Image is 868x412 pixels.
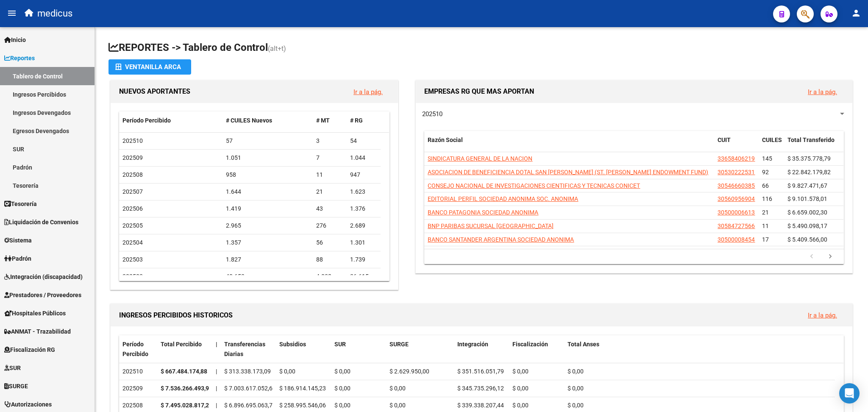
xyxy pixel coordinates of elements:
span: 30500006613 [718,209,755,216]
span: SURGE [4,381,28,391]
a: Ir a la pág. [353,88,383,96]
span: 33658406219 [718,155,755,162]
span: $ 35.375.778,79 [787,155,831,162]
datatable-header-cell: # RG [347,111,381,130]
span: CUILES [762,136,782,143]
button: Ventanilla ARCA [108,59,191,75]
span: Razón Social [428,136,463,143]
a: Ir a la pág. [808,88,837,96]
datatable-header-cell: Total Anses [564,335,835,363]
datatable-header-cell: Total Percibido [157,335,212,363]
span: $ 0,00 [512,385,529,392]
span: NUEVOS APORTANTES [119,87,190,95]
datatable-header-cell: Transferencias Diarias [221,335,276,363]
div: Open Intercom Messenger [839,383,860,404]
span: Transferencias Diarias [224,341,265,357]
span: | [216,385,217,392]
span: $ 0,00 [512,368,529,375]
span: Subsidios [279,341,306,348]
span: Período Percibido [122,341,148,357]
span: $ 0,00 [568,368,584,375]
button: Ir a la pág. [347,84,389,100]
span: ANMAT - Trazabilidad [4,327,71,336]
span: $ 6.896.695.063,72 [224,402,276,409]
span: # RG [350,117,363,124]
datatable-header-cell: CUILES [759,131,784,159]
span: 202506 [122,205,143,212]
h1: REPORTES -> Tablero de Control [108,41,854,56]
div: 56 [316,238,343,248]
span: Total Anses [568,341,599,348]
span: 30500008454 [718,236,755,243]
div: 54 [350,136,377,146]
div: 4.038 [316,272,343,281]
div: 21 [316,187,343,197]
span: Padrón [4,254,31,263]
span: Período Percibido [122,117,171,124]
span: Inicio [4,35,26,45]
span: $ 0,00 [279,368,295,375]
span: 30546660385 [718,182,755,189]
mat-icon: menu [7,8,17,18]
span: BANCO PATAGONIA SOCIEDAD ANONIMA [428,209,538,216]
span: $ 5.490.098,17 [787,223,827,229]
span: Reportes [4,53,35,63]
datatable-header-cell: SURGE [386,335,454,363]
div: 1.419 [226,204,310,214]
span: $ 5.409.566,00 [787,236,827,243]
div: 1.357 [226,238,310,248]
span: $ 186.914.145,23 [279,385,326,392]
a: go to next page [822,252,838,262]
span: 30560956904 [718,195,755,202]
button: Ir a la pág. [801,84,844,100]
span: $ 9.101.578,01 [787,195,827,202]
div: 958 [226,170,310,180]
span: 202505 [122,222,143,229]
span: $ 9.827.471,67 [787,182,827,189]
span: (alt+t) [268,45,286,53]
strong: $ 7.536.266.493,95 [161,385,212,392]
span: SURGE [389,341,409,348]
span: | [216,341,217,348]
span: $ 22.842.179,82 [787,169,831,175]
div: 202510 [122,367,154,376]
span: 145 [762,155,772,162]
span: 202509 [122,154,143,161]
span: 30530222531 [718,169,755,175]
span: | [216,368,217,375]
datatable-header-cell: Período Percibido [119,111,223,130]
span: $ 258.995.546,06 [279,402,326,409]
span: Integración (discapacidad) [4,272,83,281]
span: 202504 [122,239,143,246]
span: $ 351.516.051,79 [457,368,504,375]
span: SUR [4,363,21,373]
div: 1.739 [350,255,377,264]
datatable-header-cell: CUIT [714,131,759,159]
span: 116 [762,195,772,202]
div: 1.827 [226,255,310,264]
button: Ir a la pág. [801,307,844,323]
div: 1.051 [226,153,310,163]
div: 947 [350,170,377,180]
span: 202510 [122,137,143,144]
span: 202503 [122,256,143,263]
div: 40.653 [226,272,310,281]
span: 202507 [122,188,143,195]
span: 66 [762,182,769,189]
div: 7 [316,153,343,163]
span: $ 339.338.207,44 [457,402,504,409]
span: $ 345.735.296,12 [457,385,504,392]
div: 88 [316,255,343,264]
span: INGRESOS PERCIBIDOS HISTORICOS [119,311,233,319]
datatable-header-cell: Integración [454,335,509,363]
span: Prestadores / Proveedores [4,290,81,300]
div: 36.615 [350,272,377,281]
div: 43 [316,204,343,214]
strong: $ 667.484.174,88 [161,368,207,375]
datatable-header-cell: Subsidios [276,335,331,363]
mat-icon: person [851,8,861,18]
span: $ 0,00 [389,385,406,392]
span: Liquidación de Convenios [4,217,78,227]
span: BNP PARIBAS SUCURSAL [GEOGRAPHIC_DATA] [428,223,554,229]
div: 202508 [122,401,154,410]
